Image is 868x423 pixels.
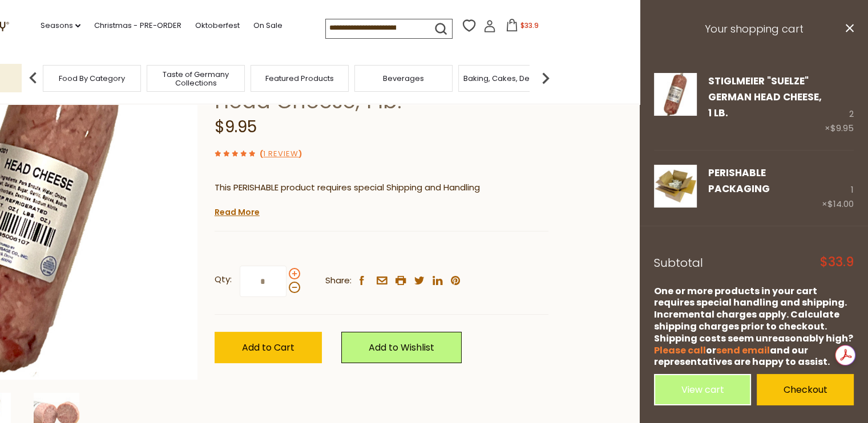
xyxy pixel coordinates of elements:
[215,332,322,363] button: Add to Cart
[253,19,282,32] a: On Sale
[708,74,822,120] a: Stiglmeier "Suelze" German Head Cheese, 1 lb.
[383,74,424,83] a: Beverages
[240,266,286,297] input: Qty:
[215,206,260,218] a: Read More
[520,21,539,30] span: $33.9
[757,374,854,405] a: Checkout
[215,272,232,287] strong: Qty:
[242,341,294,354] span: Add to Cart
[265,74,334,83] a: Featured Products
[41,19,80,32] a: Seasons
[263,148,298,160] a: 1 Review
[225,203,548,217] li: We will ship this product in heat-protective packaging and ice.
[820,256,854,269] span: $33.9
[708,166,770,196] a: PERISHABLE Packaging
[654,165,697,208] img: PERISHABLE Packaging
[260,148,302,159] span: ( )
[150,70,241,87] a: Taste of Germany Collections
[822,165,854,211] div: 1 ×
[654,165,697,211] a: PERISHABLE Packaging
[94,19,181,32] a: Christmas - PRE-ORDER
[827,198,854,210] span: $14.00
[195,19,239,32] a: Oktoberfest
[215,181,548,195] p: This PERISHABLE product requires special Shipping and Handling
[215,63,548,114] h1: Stiglmeier "Suelze" German Head Cheese, 1 lb.
[654,374,751,405] a: View cart
[341,332,462,363] a: Add to Wishlist
[498,19,547,36] button: $33.9
[654,286,854,369] div: One or more products in your cart requires special handling and shipping. Incremental charges app...
[325,274,352,288] span: Share:
[654,73,697,136] a: Stiglmeier "Suelze" German Head Cheese, 1 lb.
[215,116,257,138] span: $9.95
[22,67,45,90] img: previous arrow
[716,344,770,357] a: send email
[654,73,697,116] img: Stiglmeier "Suelze" German Head Cheese, 1 lb.
[654,344,706,357] a: Please call
[59,74,125,83] a: Food By Category
[654,255,703,271] span: Subtotal
[534,67,557,90] img: next arrow
[825,73,854,136] div: 2 ×
[830,122,854,134] span: $9.95
[463,74,552,83] a: Baking, Cakes, Desserts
